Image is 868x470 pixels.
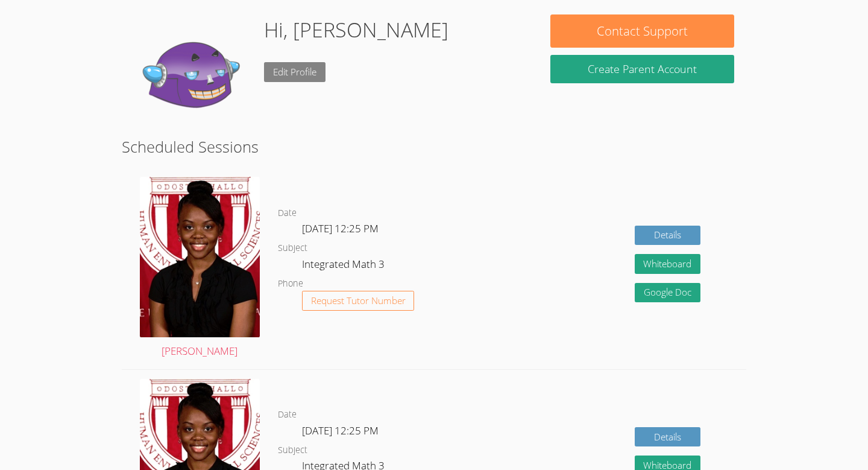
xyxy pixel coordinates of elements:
[635,254,701,274] button: Whiteboard
[311,296,406,305] span: Request Tutor Number
[635,226,701,246] a: Details
[278,407,297,422] dt: Date
[550,55,734,83] button: Create Parent Account
[635,283,701,303] a: Google Doc
[278,276,303,291] dt: Phone
[550,14,734,48] button: Contact Support
[134,14,254,135] img: default.png
[302,424,379,437] span: [DATE] 12:25 PM
[302,291,415,311] button: Request Tutor Number
[635,427,701,447] a: Details
[264,62,325,82] a: Edit Profile
[302,256,387,276] dd: Integrated Math 3
[140,177,260,337] img: avatar.png
[264,14,448,45] h1: Hi, [PERSON_NAME]
[278,241,307,256] dt: Subject
[278,443,307,458] dt: Subject
[302,221,379,235] span: [DATE] 12:25 PM
[122,135,747,158] h2: Scheduled Sessions
[278,206,297,221] dt: Date
[140,177,260,360] a: [PERSON_NAME]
